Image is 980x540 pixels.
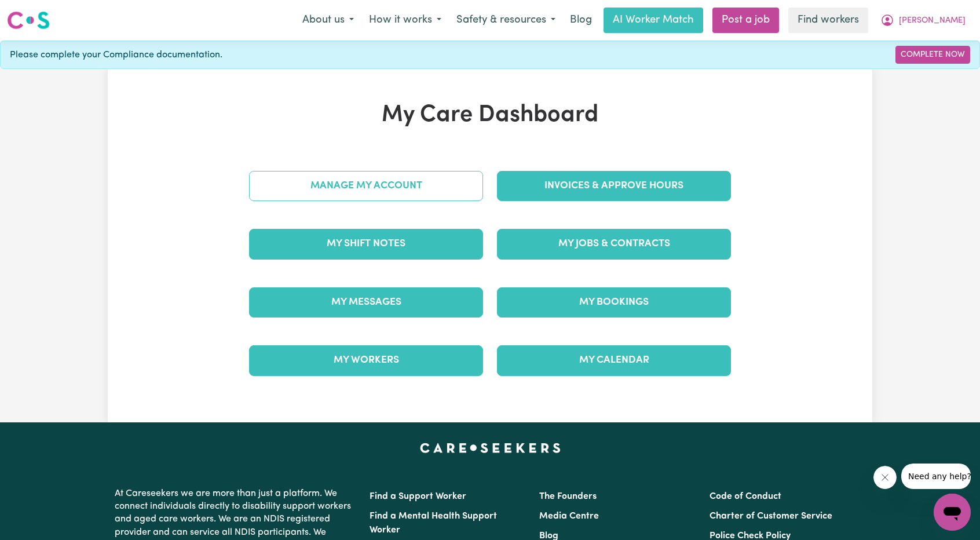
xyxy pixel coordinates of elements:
[899,14,966,27] span: [PERSON_NAME]
[710,492,781,501] a: Code of Conduct
[563,8,599,33] a: Blog
[901,464,971,489] iframe: Message from company
[497,171,731,201] a: Invoices & Approve Hours
[873,8,973,32] button: My Account
[449,8,563,32] button: Safety & resources
[604,8,703,33] a: AI Worker Match
[873,466,897,489] iframe: Close message
[249,229,483,259] a: My Shift Notes
[242,101,738,129] h1: My Care Dashboard
[7,7,50,34] a: Careseekers logo
[10,48,222,62] span: Please complete your Compliance documentation.
[934,494,971,531] iframe: Button to launch messaging window
[370,492,466,501] a: Find a Support Worker
[249,345,483,375] a: My Workers
[497,287,731,318] a: My Bookings
[249,287,483,318] a: My Messages
[710,512,832,521] a: Charter of Customer Service
[497,229,731,259] a: My Jobs & Contracts
[420,443,561,453] a: Careseekers home page
[361,8,449,32] button: How it works
[539,512,599,521] a: Media Centre
[895,46,970,64] a: Complete Now
[788,8,868,33] a: Find workers
[249,171,483,201] a: Manage My Account
[7,10,50,31] img: Careseekers logo
[539,492,597,501] a: The Founders
[370,512,497,535] a: Find a Mental Health Support Worker
[7,8,70,17] span: Need any help?
[295,8,361,32] button: About us
[712,8,779,33] a: Post a job
[497,345,731,375] a: My Calendar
